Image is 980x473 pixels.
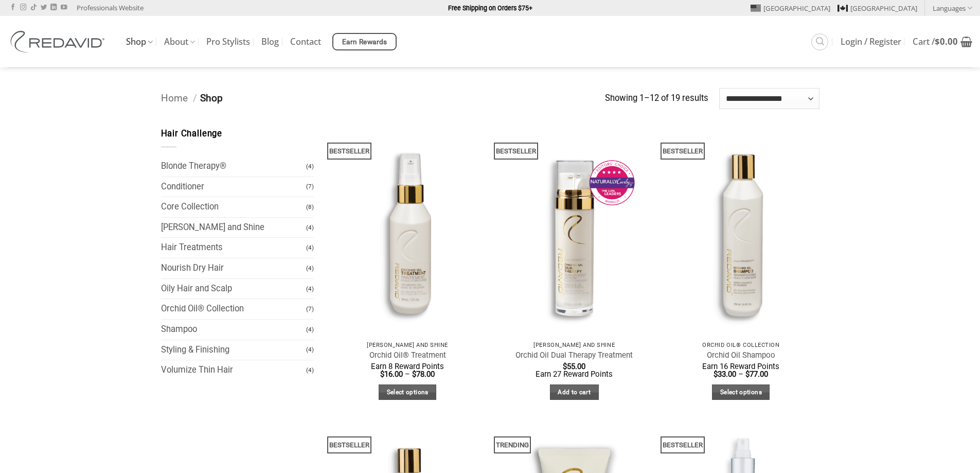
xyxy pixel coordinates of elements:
[20,4,26,11] a: Follow on Instagram
[380,370,384,379] span: $
[933,1,972,15] a: Languages
[206,32,250,51] a: Pro Stylists
[405,370,410,379] span: –
[751,1,830,16] a: [GEOGRAPHIC_DATA]
[563,362,585,371] bdi: 55.00
[306,321,314,339] span: (4)
[714,370,718,379] span: $
[605,92,708,106] p: Showing 1–12 of 19 results
[306,198,314,216] span: (8)
[332,33,397,50] a: Earn Rewards
[738,370,743,379] span: –
[935,36,940,47] span: $
[161,340,307,360] a: Styling & Finishing
[838,1,917,16] a: [GEOGRAPHIC_DATA]
[306,157,314,176] span: (4)
[161,360,307,380] a: Volumize Thin Hair
[371,362,444,371] span: Earn 8 Reward Points
[161,197,307,217] a: Core Collection
[41,4,47,11] a: Follow on Twitter
[306,300,314,318] span: (7)
[719,88,819,109] select: Shop order
[161,258,307,278] a: Nourish Dry Hair
[306,178,314,196] span: (7)
[161,129,223,138] span: Hair Challenge
[290,32,321,51] a: Contact
[161,299,307,319] a: Orchid Oil® Collection
[515,351,633,360] a: Orchid Oil Dual Therapy Treatment
[379,384,436,400] a: Select options for “Orchid Oil® Treatment”
[913,38,958,46] span: Cart /
[663,127,819,336] img: REDAVID Orchid Oil Shampoo
[501,342,648,348] p: [PERSON_NAME] and Shine
[712,384,770,400] a: Select options for “Orchid Oil Shampoo”
[380,370,403,379] bdi: 16.00
[161,320,307,340] a: Shampoo
[668,342,814,348] p: Orchid Oil® Collection
[745,370,750,379] span: $
[448,4,532,12] strong: Free Shipping on Orders $75+
[841,32,901,51] a: Login / Register
[811,33,828,50] a: Search
[161,92,188,104] a: Home
[261,32,279,51] a: Blog
[745,370,768,379] bdi: 77.00
[563,362,567,371] span: $
[935,36,958,47] bdi: 0.00
[8,31,111,52] img: REDAVID Salon Products | United States
[412,370,416,379] span: $
[306,239,314,257] span: (4)
[334,342,481,348] p: [PERSON_NAME] and Shine
[702,362,779,371] span: Earn 16 Reward Points
[306,259,314,277] span: (4)
[306,361,314,379] span: (4)
[496,127,653,336] img: REDAVID Orchid Oil Dual Therapy ~ Award Winning Curl Care
[550,384,599,400] a: Add to cart: “Orchid Oil Dual Therapy Treatment”
[10,4,16,11] a: Follow on Facebook
[707,351,775,360] a: Orchid Oil Shampoo
[161,156,307,177] a: Blonde Therapy®
[193,92,197,104] span: /
[412,370,435,379] bdi: 78.00
[161,238,307,258] a: Hair Treatments
[161,177,307,197] a: Conditioner
[913,30,972,53] a: View cart
[126,32,153,52] a: Shop
[164,32,195,52] a: About
[342,37,387,48] span: Earn Rewards
[306,341,314,359] span: (4)
[306,219,314,237] span: (4)
[369,351,446,360] a: Orchid Oil® Treatment
[306,280,314,298] span: (4)
[30,4,37,11] a: Follow on TikTok
[161,218,307,238] a: [PERSON_NAME] and Shine
[61,4,67,11] a: Follow on YouTube
[536,370,613,379] span: Earn 27 Reward Points
[161,91,605,107] nav: Breadcrumb
[50,4,57,11] a: Follow on LinkedIn
[714,370,736,379] bdi: 33.00
[329,127,486,336] img: REDAVID Orchid Oil Treatment 90ml
[161,279,307,299] a: Oily Hair and Scalp
[841,38,901,46] span: Login / Register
